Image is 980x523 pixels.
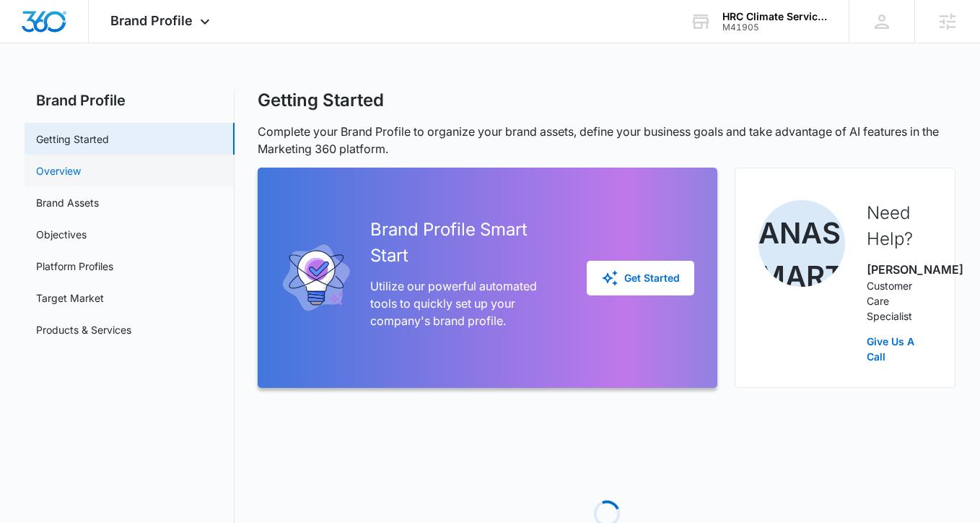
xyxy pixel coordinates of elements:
div: account name [722,11,828,22]
h2: Brand Profile Smart Start [370,217,564,269]
a: Give Us A Call [867,334,932,364]
button: Get Started [587,261,694,295]
p: Complete your Brand Profile to organize your brand assets, define your business goals and take ad... [258,123,955,157]
div: account id [722,22,828,33]
a: Products & Services [36,322,131,337]
a: Target Market [36,290,104,306]
p: Utilize our powerful automated tools to quickly set up your company's brand profile. [370,277,564,329]
div: Get Started [601,269,680,287]
a: Brand Assets [36,195,99,210]
p: [PERSON_NAME] [867,261,932,278]
img: Anastasia Martin-Wegryn [758,200,845,287]
h2: Brand Profile [25,90,235,111]
p: Customer Care Specialist [867,278,932,324]
a: Objectives [36,227,87,242]
a: Getting Started [36,131,109,147]
a: Platform Profiles [36,259,113,274]
a: Overview [36,163,81,178]
h2: Need Help? [867,200,932,252]
span: Brand Profile [110,13,193,28]
h1: Getting Started [258,90,384,111]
